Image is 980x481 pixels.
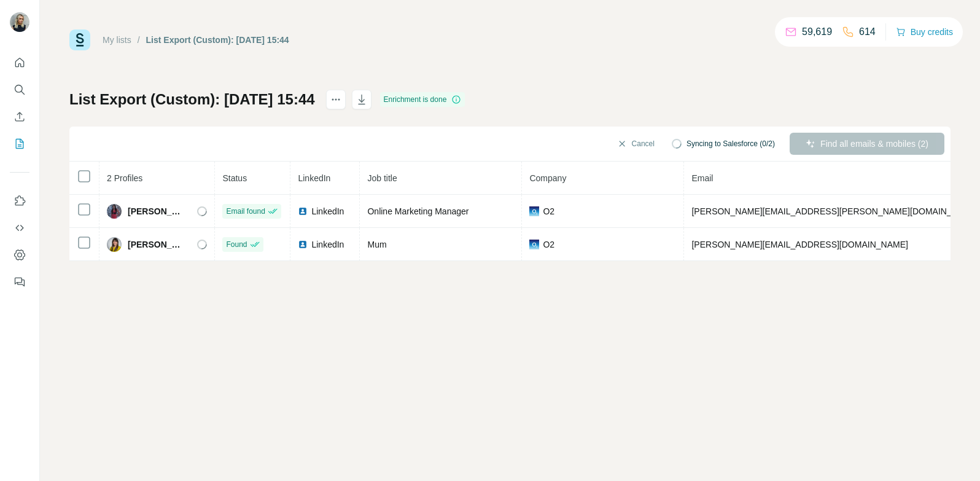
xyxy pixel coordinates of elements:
[543,238,554,251] span: O2
[691,206,979,216] span: [PERSON_NAME][EMAIL_ADDRESS][PERSON_NAME][DOMAIN_NAME]
[10,133,29,155] button: My lists
[69,90,315,109] h1: List Export (Custom): [DATE] 15:44
[10,12,29,32] img: Avatar
[543,205,554,217] span: O2
[529,240,539,249] img: company-logo
[222,173,247,183] span: Status
[107,204,122,219] img: Avatar
[69,29,90,50] img: Surfe Logo
[691,173,713,183] span: Email
[380,92,465,107] div: Enrichment is done
[298,240,308,249] img: LinkedIn logo
[128,238,185,251] span: [PERSON_NAME]
[691,240,908,249] span: [PERSON_NAME][EMAIL_ADDRESS][DOMAIN_NAME]
[10,106,29,128] button: Enrich CSV
[367,240,386,249] span: Mum
[10,79,29,101] button: Search
[859,25,876,39] p: 614
[146,34,289,46] div: List Export (Custom): [DATE] 15:44
[103,35,131,45] a: My lists
[10,52,29,74] button: Quick start
[529,173,566,183] span: Company
[10,217,29,239] button: Use Surfe API
[802,25,832,39] p: 59,619
[311,238,344,251] span: LinkedIn
[10,244,29,266] button: Dashboard
[128,205,185,217] span: [PERSON_NAME]
[10,271,29,293] button: Feedback
[609,133,663,155] button: Cancel
[226,206,265,217] span: Email found
[107,237,122,252] img: Avatar
[107,173,142,183] span: 2 Profiles
[367,173,397,183] span: Job title
[298,206,308,216] img: LinkedIn logo
[686,138,775,149] span: Syncing to Salesforce (0/2)
[896,23,953,41] button: Buy credits
[367,206,469,216] span: Online Marketing Manager
[298,173,330,183] span: LinkedIn
[10,190,29,212] button: Use Surfe on LinkedIn
[311,205,344,217] span: LinkedIn
[138,34,140,46] li: /
[529,206,539,216] img: company-logo
[326,90,346,109] button: actions
[226,239,247,250] span: Found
